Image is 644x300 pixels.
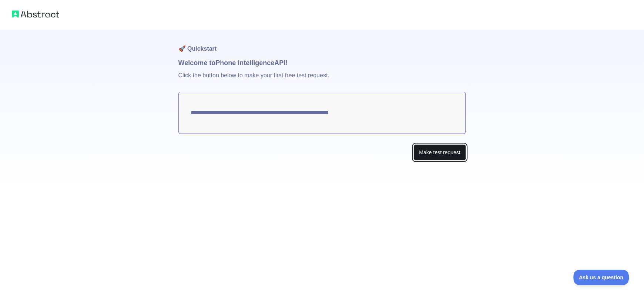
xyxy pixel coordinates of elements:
iframe: Toggle Customer Support [573,270,629,285]
img: Abstract logo [12,9,59,19]
p: Click the button below to make your first free test request. [178,68,466,92]
h1: Welcome to Phone Intelligence API! [178,58,466,68]
h1: 🚀 Quickstart [178,30,466,58]
button: Make test request [413,144,466,161]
